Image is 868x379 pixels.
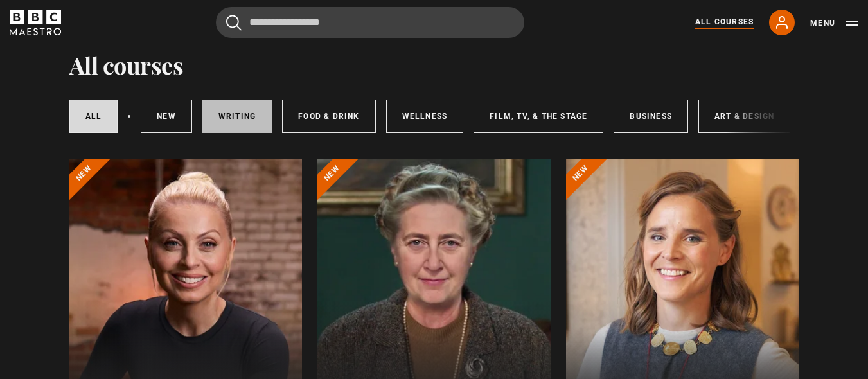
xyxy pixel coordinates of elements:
[810,17,858,30] button: Toggle navigation
[698,100,790,133] a: Art & Design
[216,7,524,38] input: Search
[386,100,464,133] a: Wellness
[474,100,603,133] a: Film, TV, & The Stage
[695,16,754,29] a: All Courses
[282,100,375,133] a: Food & Drink
[202,100,272,133] a: Writing
[10,10,61,35] svg: BBC Maestro
[141,100,192,133] a: New
[69,51,184,78] h1: All courses
[226,15,242,31] button: Submit the search query
[69,100,118,133] a: All
[614,100,688,133] a: Business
